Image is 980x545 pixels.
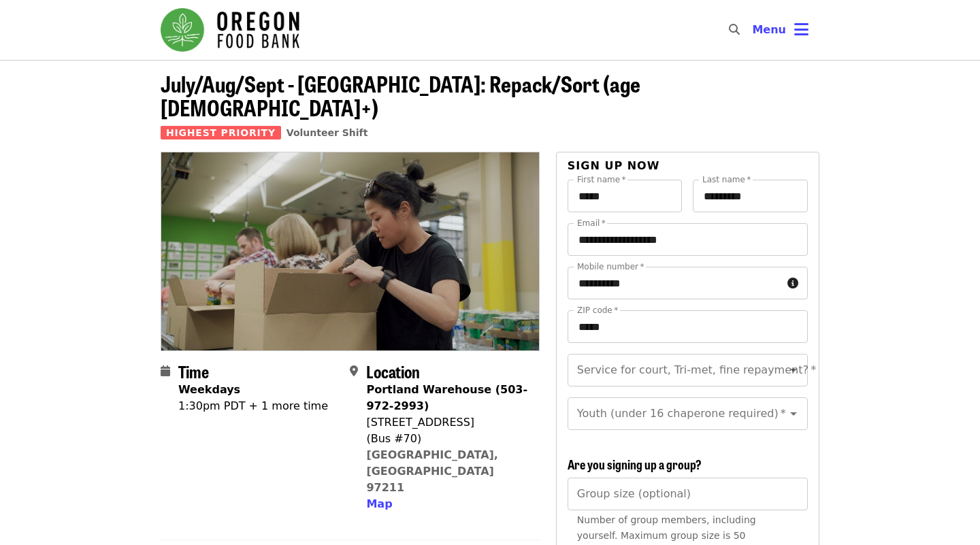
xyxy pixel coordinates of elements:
[366,496,392,512] button: Map
[568,223,808,256] input: Email
[178,383,240,396] strong: Weekdays
[784,361,803,380] button: Open
[577,263,644,271] label: Mobile number
[366,448,498,494] a: [GEOGRAPHIC_DATA], [GEOGRAPHIC_DATA] 97211
[366,431,528,447] div: (Bus #70)
[752,23,786,36] span: Menu
[794,20,808,39] i: bars icon
[287,127,368,138] a: Volunteer Shift
[178,398,328,414] div: 1:30pm PDT + 1 more time
[693,180,808,212] input: Last name
[161,365,170,378] i: calendar icon
[741,14,819,46] button: Toggle account menu
[568,267,782,299] input: Mobile number
[787,277,798,290] i: circle-info icon
[748,14,759,46] input: Search
[577,306,618,314] label: ZIP code
[568,310,808,343] input: ZIP code
[702,176,751,184] label: Last name
[366,414,528,431] div: [STREET_ADDRESS]
[568,180,683,212] input: First name
[178,359,209,383] span: Time
[161,8,299,52] img: Oregon Food Bank - Home
[568,455,702,473] span: Are you signing up a group?
[729,23,740,36] i: search icon
[161,152,539,350] img: July/Aug/Sept - Portland: Repack/Sort (age 8+) organized by Oregon Food Bank
[577,219,606,227] label: Email
[784,404,803,423] button: Open
[577,514,756,541] span: Number of group members, including yourself. Maximum group size is 50
[568,159,660,172] span: Sign up now
[161,67,640,123] span: July/Aug/Sept - [GEOGRAPHIC_DATA]: Repack/Sort (age [DEMOGRAPHIC_DATA]+)
[161,126,281,139] span: Highest Priority
[366,383,527,412] strong: Portland Warehouse (503-972-2993)
[350,365,358,378] i: map-marker-alt icon
[366,497,392,510] span: Map
[577,176,626,184] label: First name
[568,478,808,510] input: [object Object]
[366,359,420,383] span: Location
